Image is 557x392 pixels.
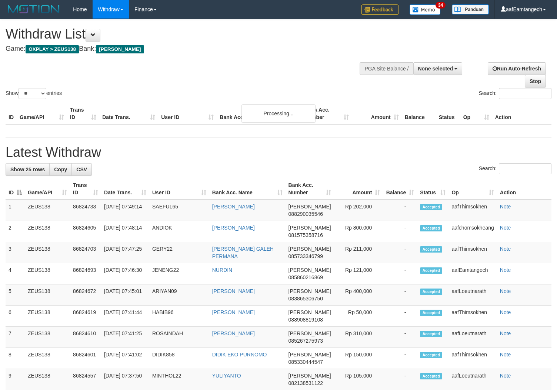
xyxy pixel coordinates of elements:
[420,204,442,210] span: Accepted
[288,288,331,294] span: [PERSON_NAME]
[420,246,442,253] span: Accepted
[212,267,232,273] a: NURDIN
[101,306,149,327] td: [DATE] 07:41:44
[25,306,70,327] td: ZEUS138
[288,330,331,336] span: [PERSON_NAME]
[70,306,101,327] td: 86824619
[448,221,497,242] td: aafchomsokheang
[149,306,209,327] td: HABIB96
[67,103,99,124] th: Trans ID
[448,200,497,221] td: aafThimsokhen
[436,103,460,124] th: Status
[209,178,286,200] th: Bank Acc. Name: activate to sort column ascending
[288,253,323,259] span: Copy 085733346799 to clipboard
[6,221,25,242] td: 2
[101,369,149,390] td: [DATE] 07:37:50
[288,380,323,386] span: Copy 082138531122 to clipboard
[352,103,402,124] th: Amount
[500,225,511,231] a: Note
[383,178,417,200] th: Balance: activate to sort column ascending
[452,4,489,14] img: panduan.png
[101,200,149,221] td: [DATE] 07:49:14
[488,62,546,75] a: Run Auto-Refresh
[25,348,70,369] td: ZEUS138
[17,103,67,124] th: Game/API
[101,178,149,200] th: Date Trans.: activate to sort column ascending
[149,178,209,200] th: User ID: activate to sort column ascending
[101,242,149,263] td: [DATE] 07:47:25
[418,66,453,72] span: None selected
[448,369,497,390] td: aafLoeutnarath
[334,369,383,390] td: Rp 105,000
[413,62,463,75] button: None selected
[288,352,331,358] span: [PERSON_NAME]
[448,327,497,348] td: aafLoeutnarath
[6,103,17,124] th: ID
[497,178,551,200] th: Action
[383,348,417,369] td: -
[417,178,448,200] th: Status: activate to sort column ascending
[436,2,446,9] span: 34
[70,284,101,306] td: 86824672
[500,352,511,358] a: Note
[217,103,301,124] th: Bank Acc. Name
[6,88,62,99] label: Show entries
[6,145,551,160] h1: Latest Withdraw
[500,204,511,210] a: Note
[500,330,511,336] a: Note
[6,163,50,176] a: Show 25 rows
[479,163,551,174] label: Search:
[383,263,417,284] td: -
[334,242,383,263] td: Rp 211,000
[500,309,511,315] a: Note
[6,242,25,263] td: 3
[149,369,209,390] td: MINTHOL22
[383,369,417,390] td: -
[334,348,383,369] td: Rp 150,000
[212,288,255,294] a: [PERSON_NAME]
[149,348,209,369] td: DIDIK858
[334,178,383,200] th: Amount: activate to sort column ascending
[288,267,331,273] span: [PERSON_NAME]
[288,359,323,365] span: Copy 085330444547 to clipboard
[383,306,417,327] td: -
[212,246,274,259] a: [PERSON_NAME] GALEH PERMANA
[6,306,25,327] td: 6
[288,373,331,379] span: [PERSON_NAME]
[500,267,511,273] a: Note
[70,327,101,348] td: 86824610
[149,263,209,284] td: JENENG22
[288,317,323,323] span: Copy 088908819108 to clipboard
[25,178,70,200] th: Game/API: activate to sort column ascending
[500,373,511,379] a: Note
[334,327,383,348] td: Rp 310,000
[334,263,383,284] td: Rp 121,000
[149,221,209,242] td: ANDIOK
[101,284,149,306] td: [DATE] 07:45:01
[212,373,241,379] a: YULIYANTO
[149,200,209,221] td: SAEFUL65
[70,221,101,242] td: 86824605
[101,263,149,284] td: [DATE] 07:46:30
[288,274,323,280] span: Copy 085860216869 to clipboard
[500,246,511,252] a: Note
[25,327,70,348] td: ZEUS138
[241,104,316,123] div: Processing...
[6,45,364,53] h4: Game: Bank:
[383,284,417,306] td: -
[25,221,70,242] td: ZEUS138
[10,167,45,172] span: Show 25 rows
[158,103,217,124] th: User ID
[420,310,442,316] span: Accepted
[492,103,551,124] th: Action
[448,242,497,263] td: aafThimsokhen
[334,284,383,306] td: Rp 400,000
[212,204,255,210] a: [PERSON_NAME]
[288,225,331,231] span: [PERSON_NAME]
[383,221,417,242] td: -
[525,75,546,88] a: Stop
[25,263,70,284] td: ZEUS138
[383,242,417,263] td: -
[101,327,149,348] td: [DATE] 07:41:25
[420,373,442,379] span: Accepted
